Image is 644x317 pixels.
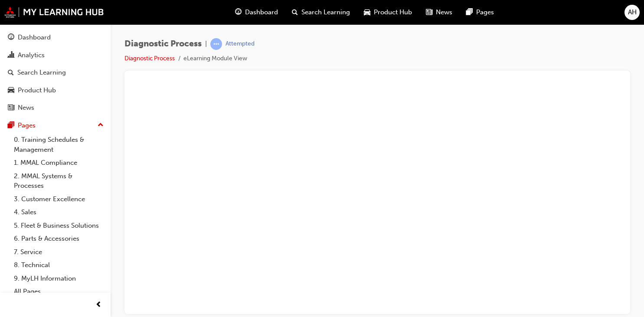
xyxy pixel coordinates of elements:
[10,272,107,285] a: 9. MyLH Information
[10,245,107,259] a: 7. Service
[10,219,107,232] a: 5. Fleet & Business Solutions
[419,3,459,21] a: news-iconNews
[3,28,107,118] button: DashboardAnalyticsSearch LearningProduct HubNews
[18,103,34,113] div: News
[10,133,107,156] a: 0. Training Schedules & Management
[18,33,51,42] div: Dashboard
[228,3,285,21] a: guage-iconDashboard
[3,47,107,63] a: Analytics
[205,39,207,49] span: |
[183,54,247,64] li: eLearning Module View
[124,55,175,62] a: Diagnostic Process
[285,3,357,21] a: search-iconSearch Learning
[10,258,107,272] a: 8. Technical
[8,52,14,59] span: chart-icon
[245,7,278,17] span: Dashboard
[628,7,637,17] span: AH
[8,87,14,95] span: car-icon
[4,7,104,18] img: mmal
[10,156,107,170] a: 1. MMAL Compliance
[3,100,107,116] a: News
[624,5,640,20] button: AH
[210,38,222,50] span: learningRecordVerb_ATTEMPT-icon
[436,7,452,17] span: News
[476,7,494,17] span: Pages
[235,7,242,18] span: guage-icon
[374,7,412,17] span: Product Hub
[364,7,370,18] span: car-icon
[426,7,432,18] span: news-icon
[301,7,350,17] span: Search Learning
[10,232,107,245] a: 6. Parts & Accessories
[10,206,107,219] a: 4. Sales
[124,39,202,49] span: Diagnostic Process
[18,121,36,131] div: Pages
[18,85,56,95] div: Product Hub
[292,7,298,18] span: search-icon
[17,68,66,78] div: Search Learning
[98,120,104,131] span: up-icon
[3,82,107,98] a: Product Hub
[357,3,419,21] a: car-iconProduct Hub
[3,118,107,134] button: Pages
[10,170,107,193] a: 2. MMAL Systems & Processes
[3,65,107,81] a: Search Learning
[10,193,107,206] a: 3. Customer Excellence
[459,3,501,21] a: pages-iconPages
[466,7,473,18] span: pages-icon
[8,69,14,77] span: search-icon
[8,34,14,42] span: guage-icon
[8,104,14,112] span: news-icon
[3,29,107,46] a: Dashboard
[10,285,107,298] a: All Pages
[18,50,45,60] div: Analytics
[95,300,102,310] span: prev-icon
[8,122,14,130] span: pages-icon
[226,40,255,48] div: Attempted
